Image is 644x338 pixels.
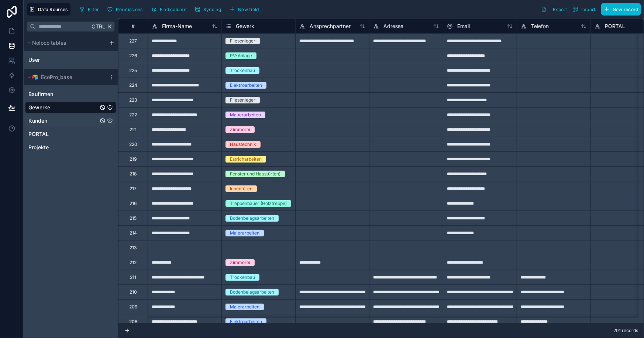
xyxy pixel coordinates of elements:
[238,7,259,12] span: New field
[598,3,641,16] a: New record
[230,97,255,103] div: Fliesenleger
[129,112,137,118] div: 222
[116,7,142,12] span: Permissions
[129,38,137,44] div: 227
[192,4,224,15] button: Syncing
[230,230,259,236] div: Malerarbeiten
[130,215,137,221] div: 215
[130,289,137,295] div: 210
[310,23,351,30] span: Ansprechpartner
[383,23,403,30] span: Adresse
[230,171,280,177] div: Fenster und Haustür(en)
[148,4,189,15] button: Find column
[104,4,148,15] a: Permissions
[230,67,255,74] div: Trockenbau
[553,7,567,12] span: Export
[203,7,221,12] span: Syncing
[230,289,274,296] div: Bodenbelagsarbeiten
[107,24,112,29] span: K
[129,304,137,310] div: 209
[230,82,262,89] div: Elektroarbeiten
[130,127,137,133] div: 221
[581,7,596,12] span: Import
[130,186,137,192] div: 217
[129,319,137,325] div: 208
[130,274,136,280] div: 211
[88,7,99,12] span: Filter
[192,4,227,15] a: Syncing
[230,304,259,310] div: Malerarbeiten
[230,185,252,192] div: Innentüren
[129,53,137,59] div: 226
[457,23,470,30] span: Email
[227,4,262,15] button: New field
[130,260,137,266] div: 212
[230,215,274,222] div: Bodenbelagsarbeiten
[38,7,68,12] span: Data Sources
[538,3,570,16] button: Export
[230,52,252,59] div: PV-Anlage
[230,126,250,133] div: Zimmerei
[230,141,256,148] div: Haustechnik
[230,200,287,207] div: Treppenbauer (Holztreppe)
[91,22,106,31] span: Ctrl
[76,4,102,15] button: Filter
[601,3,641,16] button: New record
[230,38,255,44] div: Fliesenleger
[230,274,255,281] div: Trockenbau
[613,7,638,12] span: New record
[613,328,638,334] span: 201 records
[230,318,262,325] div: Elektroarbeiten
[236,23,254,30] span: Gewerk
[605,23,625,30] span: PORTAL
[162,23,192,30] span: Firma-Name
[129,68,137,74] div: 225
[160,7,186,12] span: Find column
[130,201,137,206] div: 216
[130,171,137,177] div: 218
[130,156,137,162] div: 219
[570,3,598,16] button: Import
[124,23,142,29] div: #
[531,23,549,30] span: Telefon
[129,82,137,88] div: 224
[230,156,262,163] div: Estricharbeiten
[230,259,250,266] div: Zimmerei
[129,141,137,147] div: 220
[130,230,137,236] div: 214
[129,97,137,103] div: 223
[230,112,261,118] div: Mauerarbeiten
[130,245,137,251] div: 213
[27,3,70,16] button: Data Sources
[104,4,145,15] button: Permissions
